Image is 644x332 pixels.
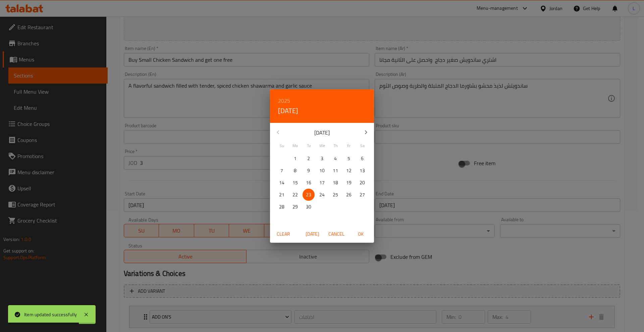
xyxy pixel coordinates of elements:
button: 27 [356,189,368,201]
button: 13 [356,164,368,177]
p: 21 [279,191,284,199]
p: [DATE] [286,129,358,137]
p: 18 [333,179,338,187]
button: 16 [303,177,315,189]
button: 9 [303,164,315,177]
p: 30 [306,203,311,211]
button: 4 [329,152,341,164]
span: Mo [289,143,301,149]
p: 15 [292,179,298,187]
p: 8 [294,167,297,175]
button: 30 [303,201,315,213]
button: 12 [343,164,355,177]
button: OK [350,228,371,240]
button: 26 [343,189,355,201]
p: 19 [346,179,352,187]
button: 20 [356,177,368,189]
button: 21 [276,189,288,201]
button: 2 [303,152,315,164]
span: Fr [343,143,355,149]
p: 23 [306,191,311,199]
p: 1 [294,154,297,163]
button: 11 [329,164,341,177]
button: 23 [303,189,315,201]
button: 14 [276,177,288,189]
p: 20 [360,179,365,187]
button: 8 [289,164,301,177]
button: 10 [316,164,328,177]
p: 27 [360,191,365,199]
button: 1 [289,152,301,164]
button: [DATE] [278,105,298,116]
span: Cancel [328,230,344,238]
p: 6 [361,154,364,163]
p: 3 [321,154,323,163]
p: 22 [292,191,298,199]
p: 10 [319,167,325,175]
p: 9 [307,167,310,175]
p: 14 [279,179,284,187]
span: We [316,143,328,149]
button: 17 [316,177,328,189]
p: 7 [280,167,283,175]
button: 19 [343,177,355,189]
span: Sa [356,143,368,149]
button: 6 [356,152,368,164]
button: 25 [329,189,341,201]
button: 7 [276,164,288,177]
button: 5 [343,152,355,164]
span: Clear [275,230,291,238]
button: 2025 [278,96,290,105]
p: 13 [360,167,365,175]
button: 22 [289,189,301,201]
p: 2 [307,154,310,163]
button: [DATE] [302,228,323,240]
button: 3 [316,152,328,164]
p: 17 [319,179,325,187]
div: Item updated successfully [24,311,77,318]
p: 28 [279,203,284,211]
p: 24 [319,191,325,199]
span: OK [353,230,369,238]
button: 28 [276,201,288,213]
span: [DATE] [304,230,320,238]
button: 24 [316,189,328,201]
button: Cancel [326,228,347,240]
p: 4 [334,154,337,163]
p: 16 [306,179,311,187]
span: Tu [303,143,315,149]
p: 29 [292,203,298,211]
p: 26 [346,191,352,199]
p: 5 [347,154,350,163]
p: 12 [346,167,352,175]
span: Th [329,143,341,149]
p: 11 [333,167,338,175]
button: 29 [289,201,301,213]
button: 18 [329,177,341,189]
p: 25 [333,191,338,199]
button: Clear [273,228,294,240]
span: Su [276,143,288,149]
button: 15 [289,177,301,189]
